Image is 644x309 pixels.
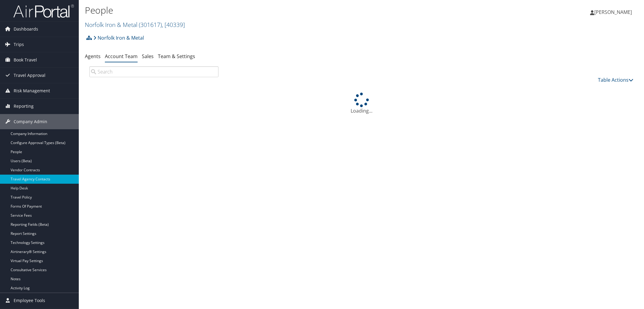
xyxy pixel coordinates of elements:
[14,293,45,308] span: Employee Tools
[590,3,638,21] a: [PERSON_NAME]
[85,4,454,17] h1: People
[13,4,74,18] img: airportal-logo.png
[14,114,47,129] span: Company Admin
[14,37,24,52] span: Trips
[105,53,138,60] a: Account Team
[14,99,34,114] span: Reporting
[85,93,638,114] div: Loading...
[162,21,185,29] span: , [ 40339 ]
[142,53,154,60] a: Sales
[14,21,38,37] span: Dashboards
[85,53,101,60] a: Agents
[594,9,632,15] span: [PERSON_NAME]
[93,32,144,44] a: Norfolk Iron & Metal
[14,52,37,67] span: Book Travel
[89,66,219,77] input: Search
[14,83,50,98] span: Risk Management
[14,68,45,83] span: Travel Approval
[85,21,185,29] a: Norfolk Iron & Metal
[139,21,162,29] span: ( 301617 )
[158,53,195,60] a: Team & Settings
[598,77,633,83] a: Table Actions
